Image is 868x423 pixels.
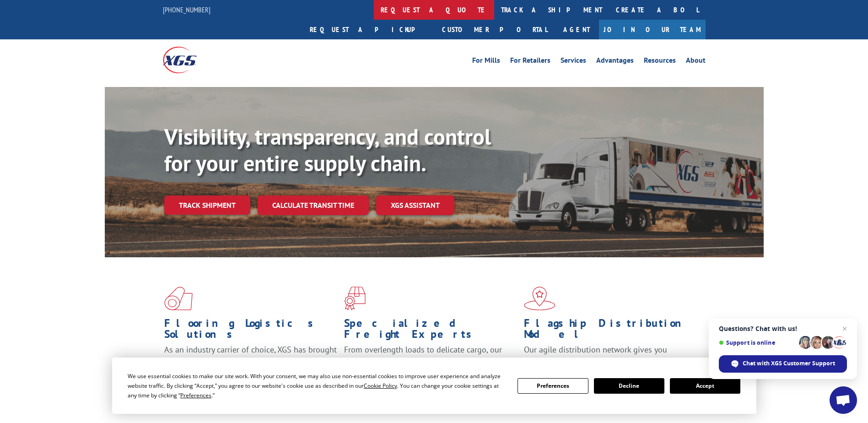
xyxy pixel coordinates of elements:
button: Preferences [518,378,588,394]
b: Visibility, transparency, and control for your entire supply chain. [164,122,491,177]
h1: Specialized Freight Experts [344,318,517,344]
a: Customer Portal [435,20,554,39]
img: xgs-icon-flagship-distribution-model-red [524,287,555,310]
button: Decline [594,378,664,394]
a: [PHONE_NUMBER] [163,5,210,14]
span: Cookie Policy [364,382,397,390]
a: For Mills [472,57,500,67]
a: About [686,57,706,67]
span: As an industry carrier of choice, XGS has brought innovation and dedication to flooring logistics... [164,344,337,377]
a: Join Our Team [599,20,706,39]
a: Track shipment [164,195,250,215]
span: Close chat [839,323,850,334]
span: Chat with XGS Customer Support [743,359,835,368]
button: Accept [670,378,740,394]
span: Preferences [180,391,211,399]
div: Cookie Consent Prompt [112,358,756,414]
a: Services [561,57,586,67]
a: Agent [554,20,599,39]
p: From overlength loads to delicate cargo, our experienced staff knows the best way to move your fr... [344,344,517,385]
span: Support is online [719,339,796,346]
a: Calculate transit time [258,195,369,215]
a: XGS ASSISTANT [376,195,454,215]
span: Questions? Chat with us! [719,325,847,332]
a: For Retailers [510,57,550,67]
a: Advantages [596,57,634,67]
a: Request a pickup [303,20,435,39]
div: Chat with XGS Customer Support [719,355,847,373]
h1: Flagship Distribution Model [524,318,697,344]
h1: Flooring Logistics Solutions [164,318,337,344]
a: Resources [644,57,676,67]
div: Open chat [830,386,857,414]
span: Our agile distribution network gives you nationwide inventory management on demand. [524,344,692,366]
img: xgs-icon-focused-on-flooring-red [344,287,366,310]
img: xgs-icon-total-supply-chain-intelligence-red [164,287,193,310]
div: We use essential cookies to make our site work. With your consent, we may also use non-essential ... [128,371,507,400]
